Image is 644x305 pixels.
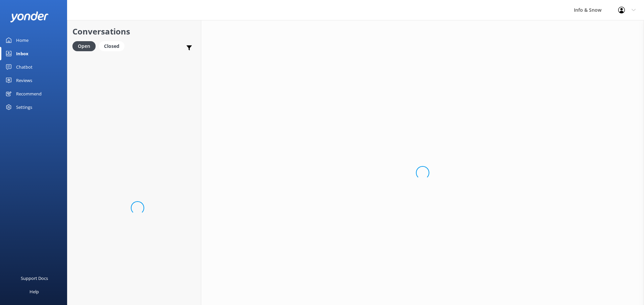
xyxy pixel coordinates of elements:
[99,42,128,50] a: Closed
[72,42,99,50] a: Open
[30,285,39,298] div: Help
[16,47,29,60] div: Inbox
[16,100,32,114] div: Settings
[99,41,124,51] div: Closed
[16,60,33,74] div: Chatbot
[21,272,48,285] div: Support Docs
[72,41,96,51] div: Open
[72,25,196,38] h2: Conversations
[16,33,29,47] div: Home
[10,11,49,22] img: yonder-white-logo.png
[16,87,42,100] div: Recommend
[16,74,32,87] div: Reviews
